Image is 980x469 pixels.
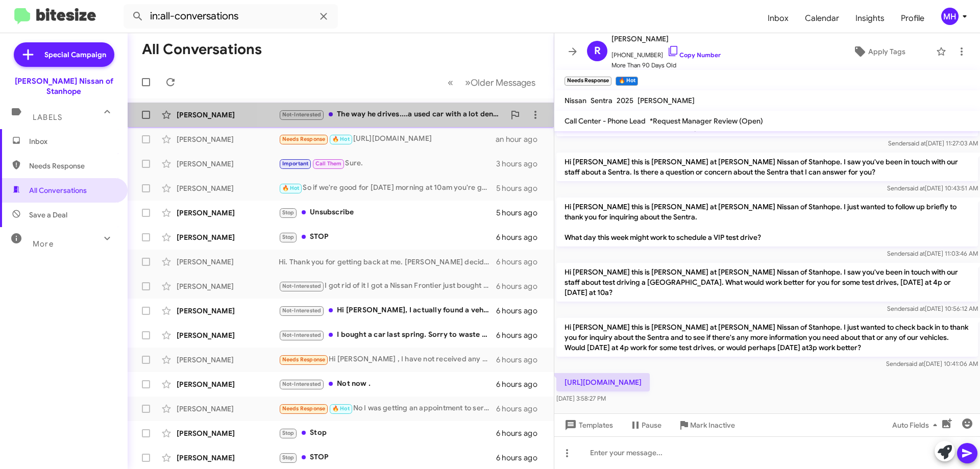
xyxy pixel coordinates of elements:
[847,4,893,33] a: Insights
[124,4,338,29] input: Search
[868,42,905,61] span: Apply Tags
[282,332,322,338] span: Not-Interested
[893,4,933,33] span: Profile
[941,8,959,25] div: MH
[826,42,931,61] button: Apply Tags
[177,453,279,463] div: [PERSON_NAME]
[279,133,496,145] div: [URL][DOMAIN_NAME]
[44,50,106,60] span: Special Campaign
[888,139,978,147] span: Sender [DATE] 11:27:03 AM
[282,209,295,216] span: Stop
[887,250,978,257] span: Sender [DATE] 11:03:46 AM
[496,257,546,267] div: 6 hours ago
[279,378,496,390] div: Not now .
[908,139,926,147] span: said at
[933,8,969,25] button: MH
[621,416,670,434] button: Pause
[282,430,295,436] span: Stop
[279,427,496,439] div: Stop
[279,207,496,218] div: Unsubscribe
[177,208,279,218] div: [PERSON_NAME]
[177,232,279,242] div: [PERSON_NAME]
[177,134,279,144] div: [PERSON_NAME]
[556,318,978,357] p: Hi [PERSON_NAME] this is [PERSON_NAME] at [PERSON_NAME] Nissan of Stanhope. I just wanted to chec...
[177,330,279,340] div: [PERSON_NAME]
[282,160,309,167] span: Important
[496,330,546,340] div: 6 hours ago
[279,403,496,414] div: No I was getting an appointment to service my car which was done [DATE] . Please take me off ur l...
[279,257,496,267] div: Hi. Thank you for getting back at me. [PERSON_NAME] decided to go with a different car. Thank you...
[315,160,342,167] span: Call Them
[29,136,116,146] span: Inbox
[887,184,978,192] span: Sender [DATE] 10:43:51 AM
[496,208,546,218] div: 5 hours ago
[594,43,601,59] span: R
[29,161,116,171] span: Needs Response
[562,416,613,434] span: Templates
[690,416,735,434] span: Mark Inactive
[33,113,62,122] span: Labels
[279,305,496,316] div: Hi [PERSON_NAME], I actually found a vehicle
[892,416,941,434] span: Auto Fields
[282,283,322,289] span: Not-Interested
[282,356,326,363] span: Needs Response
[177,183,279,193] div: [PERSON_NAME]
[638,96,695,105] span: [PERSON_NAME]
[884,416,949,434] button: Auto Fields
[887,305,978,312] span: Sender [DATE] 10:56:12 AM
[177,428,279,438] div: [PERSON_NAME]
[282,381,322,387] span: Not-Interested
[496,159,546,169] div: 3 hours ago
[142,41,262,58] h1: All Conversations
[465,76,471,89] span: »
[496,404,546,414] div: 6 hours ago
[279,231,496,243] div: STOP
[33,239,54,249] span: More
[565,77,611,86] small: Needs Response
[442,72,459,93] button: Previous
[496,428,546,438] div: 6 hours ago
[279,329,496,341] div: I bought a car last spring. Sorry to waste your time.
[279,280,496,292] div: I got rid of it I got a Nissan Frontier just bought a 25
[496,453,546,463] div: 6 hours ago
[448,76,453,89] span: «
[556,373,650,391] p: [URL][DOMAIN_NAME]
[759,4,797,33] a: Inbox
[459,72,542,93] button: Next
[496,134,546,144] div: an hour ago
[797,4,847,33] a: Calendar
[177,404,279,414] div: [PERSON_NAME]
[565,96,586,105] span: Nissan
[617,96,633,105] span: 2025
[906,360,924,367] span: said at
[442,72,542,93] nav: Page navigation example
[29,185,87,195] span: All Conversations
[279,452,496,463] div: STOP
[565,116,646,126] span: Call Center - Phone Lead
[29,210,67,220] span: Save a Deal
[279,158,496,169] div: Sure.
[556,394,606,402] span: [DATE] 3:58:27 PM
[496,232,546,242] div: 6 hours ago
[177,355,279,365] div: [PERSON_NAME]
[667,51,721,59] a: Copy Number
[279,354,496,365] div: Hi [PERSON_NAME] , I have not received any mail coupons for service as I have in the past . Can y...
[496,379,546,389] div: 6 hours ago
[282,136,326,142] span: Needs Response
[496,183,546,193] div: 5 hours ago
[907,184,925,192] span: said at
[556,198,978,246] p: Hi [PERSON_NAME] this is [PERSON_NAME] at [PERSON_NAME] Nissan of Stanhope. I just wanted to foll...
[279,109,505,120] div: The way he drives....a used car with a lot dents already 😂🤣😂
[642,416,661,434] span: Pause
[616,77,638,86] small: 🔥 Hot
[611,33,721,45] span: [PERSON_NAME]
[282,307,322,314] span: Not-Interested
[177,159,279,169] div: [PERSON_NAME]
[496,306,546,316] div: 6 hours ago
[282,405,326,412] span: Needs Response
[177,257,279,267] div: [PERSON_NAME]
[14,42,114,67] a: Special Campaign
